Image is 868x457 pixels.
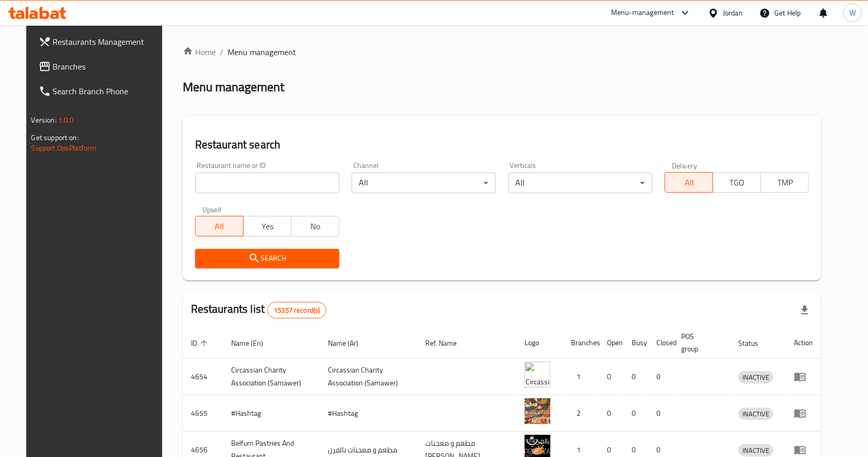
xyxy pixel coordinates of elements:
[202,206,221,213] label: Upsell
[525,362,550,387] img: ​Circassian ​Charity ​Association​ (Samawer)
[669,175,709,190] span: All
[794,444,813,456] div: Menu
[195,173,339,193] input: Search for restaurant name or ID..
[231,337,276,349] span: Name (En)
[31,131,79,144] span: Get support on:
[738,445,773,456] span: INACTIVE
[183,395,223,432] td: 4655
[30,29,171,54] a: Restaurants Management
[30,79,171,104] a: Search Branch Phone
[296,219,335,234] span: No
[58,113,74,127] span: 1.0.0
[320,395,418,432] td: #Hashtag
[599,359,623,395] td: 0
[794,407,813,419] div: Menu
[563,359,599,395] td: 1
[223,359,320,395] td: ​Circassian ​Charity ​Association​ (Samawer)
[183,46,822,58] nav: breadcrumb
[203,252,331,265] span: Search
[291,216,339,236] button: No
[681,330,718,355] span: POS group
[53,60,163,73] span: Branches
[623,359,648,395] td: 0
[53,85,163,97] span: Search Branch Phone
[267,302,326,318] div: Total records count
[228,46,296,58] span: Menu management
[200,219,239,234] span: All
[320,359,418,395] td: ​Circassian ​Charity ​Association​ (Samawer)
[738,371,773,383] span: INACTIVE
[425,337,470,349] span: Ref. Name
[563,395,599,432] td: 2
[648,359,673,395] td: 0
[248,219,287,234] span: Yes
[195,249,339,268] button: Search
[525,398,550,424] img: #Hashtag
[738,408,773,420] div: INACTIVE
[516,327,563,359] th: Logo
[648,327,673,359] th: Closed
[31,113,57,127] span: Version:
[623,327,648,359] th: Busy
[599,327,623,359] th: Open
[191,337,211,349] span: ID
[183,46,216,58] a: Home
[738,371,773,383] div: INACTIVE
[195,137,809,153] h2: Restaurant search
[738,444,773,456] div: INACTIVE
[611,7,674,19] div: Menu-management
[792,298,817,323] div: Export file
[760,172,809,193] button: TMP
[713,172,761,193] button: TGO
[794,370,813,383] div: Menu
[183,359,223,395] td: 4654
[243,216,291,236] button: Yes
[717,175,757,190] span: TGO
[508,173,652,193] div: All
[191,301,327,318] h2: Restaurants list
[220,46,223,58] li: /
[786,327,821,359] th: Action
[623,395,648,432] td: 0
[30,54,171,79] a: Branches
[849,7,856,19] span: W
[723,7,743,19] div: Jordan
[268,306,326,315] span: 15357 record(s)
[738,408,773,420] span: INACTIVE
[672,162,698,169] label: Delivery
[223,395,320,432] td: #Hashtag
[183,79,284,95] h2: Menu management
[53,36,163,48] span: Restaurants Management
[328,337,372,349] span: Name (Ar)
[599,395,623,432] td: 0
[563,327,599,359] th: Branches
[665,172,713,193] button: All
[648,395,673,432] td: 0
[352,173,496,193] div: All
[765,175,805,190] span: TMP
[738,337,772,349] span: Status
[195,216,244,236] button: All
[31,141,97,155] a: Support.OpsPlatform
